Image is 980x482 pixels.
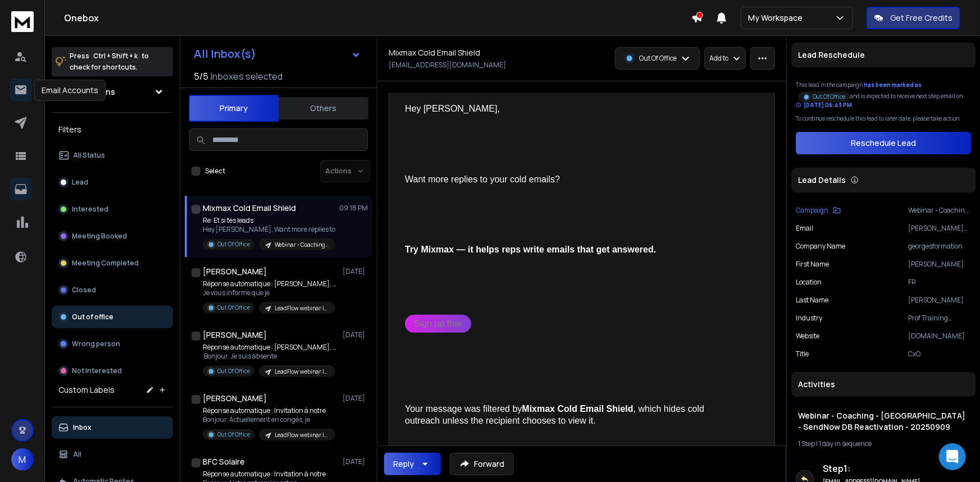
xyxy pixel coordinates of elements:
[203,329,267,341] h1: [PERSON_NAME]
[796,81,971,110] div: This lead in the campaign and is expected to receive next step email on
[389,47,480,58] h1: Mixmax Cold Email Shield
[384,453,441,475] button: Reply
[203,216,335,225] p: Re: Et si tes leads
[217,240,250,249] p: Out Of Office
[450,453,514,475] button: Forward
[52,279,173,301] button: Closed
[908,278,971,287] p: FR
[72,313,113,322] p: Out of office
[72,232,127,241] p: Meeting Booked
[52,144,173,167] button: All Status
[52,198,173,221] button: Interested
[819,439,872,448] span: 1 day in sequence
[52,306,173,328] button: Out of office
[796,101,852,109] div: [DATE] 06:43 PM
[343,330,368,339] p: [DATE]
[796,260,829,269] p: First Name
[867,7,960,29] button: Get Free Credits
[72,205,108,214] p: Interested
[796,296,828,305] p: Last Name
[796,206,841,215] button: Campaign
[203,470,335,479] p: Réponse automatique : Invitation à notre
[709,54,728,63] p: Add to
[796,242,845,251] p: Company Name
[52,81,173,103] button: All Campaigns
[73,151,105,160] p: All Status
[52,443,173,466] button: All
[203,225,335,234] p: Hey [PERSON_NAME], Want more replies to
[11,11,34,32] img: logo
[343,457,368,466] p: [DATE]
[275,368,329,376] p: LeadFlow webinar live 20250828 - DB Reactivation - cxo_marketing_ads_france_11_50_1pg_5_10m_20240106
[217,367,250,375] p: Out Of Office
[205,167,225,176] label: Select
[522,404,633,414] b: Mixmax Cold Email Shield
[796,224,813,233] p: Email
[939,443,966,470] div: Open Intercom Messenger
[203,203,296,214] h1: Mixmax Cold Email Shield
[908,296,971,305] p: [PERSON_NAME]
[823,462,921,475] h6: Step 1 :
[11,448,34,471] button: M
[798,439,815,448] span: 1 Step
[211,70,282,83] h3: Inboxes selected
[73,423,92,432] p: Inbox
[796,114,971,123] p: To continue reschedule this lead to later date, please take action.
[52,360,173,382] button: Not Interested
[52,333,173,355] button: Wrong person
[217,430,250,439] p: Out Of Office
[52,122,173,137] h3: Filters
[798,49,865,61] p: Lead Reschedule
[189,95,279,122] button: Primary
[52,225,173,247] button: Meeting Booked
[185,43,370,65] button: All Inbox(s)
[864,81,922,89] span: has been marked as
[73,450,81,459] p: All
[72,366,122,375] p: Not Interested
[275,304,329,313] p: LeadFlow webinar live 20250828 - DB Reactivation - cxo_marketing_ads_france_11_50_1pg_5_10m_20240106
[203,266,267,277] h1: [PERSON_NAME]
[203,393,267,404] h1: [PERSON_NAME]
[72,178,88,187] p: Lead
[203,415,335,424] p: Bonjour, Actuellement en congés, je
[34,80,106,101] div: Email Accounts
[203,343,338,352] p: Réponse automatique : [PERSON_NAME], invitation à
[405,103,733,115] div: Hey [PERSON_NAME],
[798,175,846,186] p: Lead Details
[796,350,809,359] p: title
[389,61,506,70] p: [EMAIL_ADDRESS][DOMAIN_NAME]
[908,206,971,215] p: Webinar - Coaching - [GEOGRAPHIC_DATA] - SendNow DB Reactivation - 20250909
[908,332,971,341] p: [DOMAIN_NAME]
[798,410,969,433] h1: Webinar - Coaching - [GEOGRAPHIC_DATA] - SendNow DB Reactivation - 20250909
[639,54,677,63] p: Out Of Office
[279,96,368,121] button: Others
[203,406,335,415] p: Réponse automatique : Invitation à notre
[796,332,819,341] p: website
[92,49,139,62] span: Ctrl + Shift + k
[194,48,256,59] h1: All Inbox(s)
[64,11,691,25] h1: Onebox
[72,339,120,348] p: Wrong person
[890,12,952,24] p: Get Free Credits
[791,372,976,397] div: Activities
[58,384,115,396] h3: Custom Labels
[908,350,971,359] p: CxO
[343,394,368,403] p: [DATE]
[908,314,971,323] p: Prof Training Coaching
[405,315,471,333] a: Sign up free
[203,456,245,467] h1: BFC Solaire
[343,267,368,276] p: [DATE]
[796,132,971,154] button: Reschedule Lead
[796,278,822,287] p: location
[275,241,329,249] p: Webinar - Coaching - [GEOGRAPHIC_DATA] - SendNow DB Reactivation - 20250909
[748,12,807,24] p: My Workspace
[908,224,971,233] p: [PERSON_NAME][EMAIL_ADDRESS][DOMAIN_NAME]
[72,286,96,295] p: Closed
[908,242,971,251] p: georgesformation
[72,259,139,268] p: Meeting Completed
[796,314,822,323] p: industry
[405,403,733,427] div: Your message was filtered by , which hides cold outreach unless the recipient chooses to view it.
